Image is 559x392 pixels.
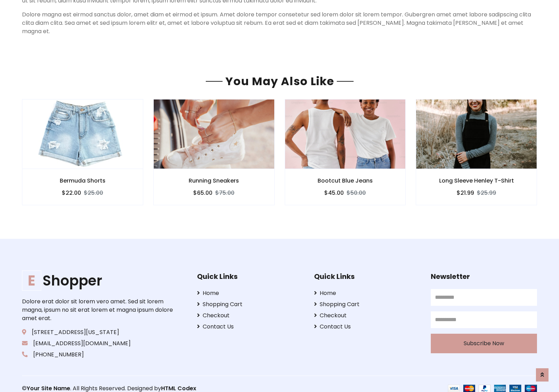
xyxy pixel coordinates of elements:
a: Contact Us [314,323,420,331]
span: You May Also Like [223,73,337,89]
h1: Shopper [22,272,175,289]
h6: Bootcut Blue Jeans [285,177,406,184]
h5: Quick Links [314,272,420,281]
h5: Quick Links [197,272,303,281]
a: Shopping Cart [197,300,303,309]
p: Dolore magna est eirmod sanctus dolor, amet diam et eirmod et ipsum. Amet dolore tempor consetetu... [22,10,537,36]
h6: Bermuda Shorts [22,177,143,184]
p: [STREET_ADDRESS][US_STATE] [22,328,175,336]
a: Checkout [197,311,303,320]
a: Contact Us [197,323,303,331]
del: $25.00 [84,189,103,197]
h6: $65.00 [193,190,212,196]
p: [EMAIL_ADDRESS][DOMAIN_NAME] [22,339,175,348]
del: $50.00 [347,189,366,197]
p: Dolore erat dolor sit lorem vero amet. Sed sit lorem magna, ipsum no sit erat lorem et magna ipsu... [22,297,175,323]
h6: Running Sneakers [154,177,274,184]
a: Shopping Cart [314,300,420,309]
a: Bootcut Blue Jeans $45.00$50.00 [285,99,406,205]
del: $25.99 [477,189,496,197]
button: Subscribe Now [431,334,537,353]
a: Bermuda Shorts $22.00$25.00 [22,99,143,205]
del: $75.00 [215,189,234,197]
a: Running Sneakers $65.00$75.00 [153,99,275,205]
a: Checkout [314,311,420,320]
a: EShopper [22,272,175,289]
a: Long Sleeve Henley T-Shirt $21.99$25.99 [416,99,537,205]
h5: Newsletter [431,272,537,281]
a: Home [314,289,420,297]
span: E [22,271,41,291]
h6: $21.99 [457,190,474,196]
p: [PHONE_NUMBER] [22,350,175,359]
a: Home [197,289,303,297]
h6: $45.00 [324,190,344,196]
h6: $22.00 [62,190,81,196]
h6: Long Sleeve Henley T-Shirt [416,177,537,184]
